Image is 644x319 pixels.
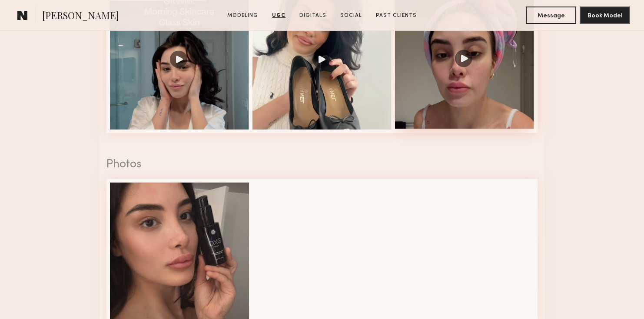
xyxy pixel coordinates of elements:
[337,12,365,20] a: Social
[580,7,630,24] button: Book Model
[580,11,630,19] a: Book Model
[296,12,330,20] a: Digitals
[372,12,420,20] a: Past Clients
[526,7,576,24] button: Message
[224,12,262,20] a: Modeling
[106,159,538,170] div: Photos
[269,12,289,20] a: UGC
[42,9,119,24] span: [PERSON_NAME]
